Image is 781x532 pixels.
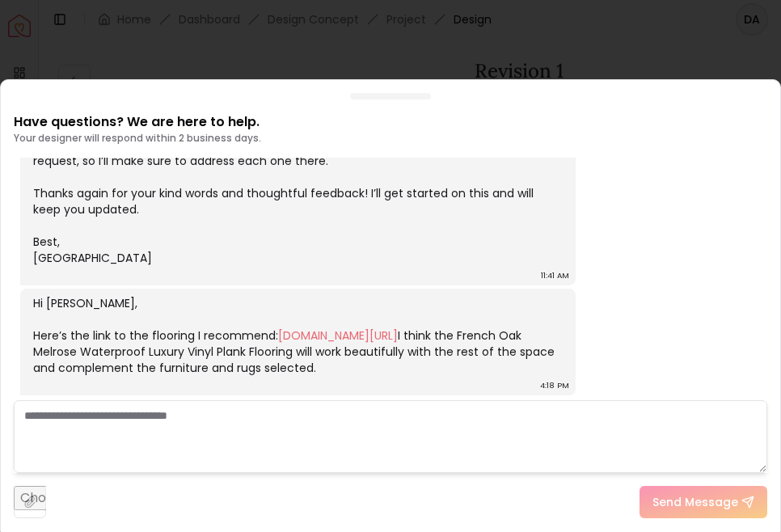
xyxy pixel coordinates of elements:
[14,132,261,145] p: Your designer will respond within 2 business days.
[14,112,261,132] p: Have questions? We are here to help.
[541,268,569,284] div: 11:41 AM
[540,378,569,394] div: 4:18 PM
[278,327,398,344] a: [DOMAIN_NAME][URL]
[33,295,559,376] div: Hi [PERSON_NAME], Here’s the link to the flooring I recommend: I think the French Oak Melrose Wat...
[33,56,559,266] div: Hi [PERSON_NAME], I’m so glad to hear that you love the updated design and that the space feels m...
